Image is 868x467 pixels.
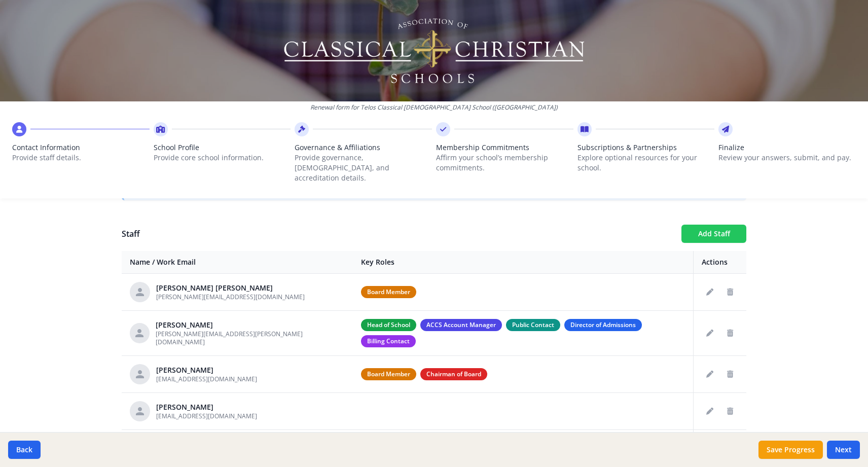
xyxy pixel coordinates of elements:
div: [PERSON_NAME] [156,320,345,330]
div: [PERSON_NAME] [156,365,257,375]
span: Board Member [361,286,416,298]
span: Membership Commitments [436,142,573,153]
button: Delete staff [722,366,738,382]
span: [EMAIL_ADDRESS][DOMAIN_NAME] [156,412,257,420]
p: Affirm your school’s membership commitments. [436,153,573,173]
button: Edit staff [702,403,718,419]
button: Edit staff [702,284,718,300]
p: Explore optional resources for your school. [577,153,715,173]
p: Provide core school information. [154,153,291,163]
span: Head of School [361,319,416,331]
p: Provide governance, [DEMOGRAPHIC_DATA], and accreditation details. [295,153,432,183]
span: Chairman of Board [420,368,487,380]
button: Delete staff [722,284,738,300]
button: Next [827,441,860,459]
span: Contact Information [12,142,150,153]
button: Delete staff [722,403,738,419]
th: Key Roles [353,251,693,274]
span: [EMAIL_ADDRESS][DOMAIN_NAME] [156,375,257,383]
th: Actions [694,251,747,274]
button: Add Staff [681,225,746,243]
th: Name / Work Email [122,251,353,274]
img: Logo [282,15,586,86]
span: [PERSON_NAME][EMAIL_ADDRESS][DOMAIN_NAME] [156,293,305,301]
button: Edit staff [702,325,718,341]
span: Subscriptions & Partnerships [577,142,715,153]
button: Save Progress [758,441,823,459]
p: Provide staff details. [12,153,150,163]
span: [PERSON_NAME][EMAIL_ADDRESS][PERSON_NAME][DOMAIN_NAME] [156,330,303,346]
span: Finalize [718,142,856,153]
span: Public Contact [506,319,560,331]
span: Billing Contact [361,335,416,347]
div: [PERSON_NAME] [PERSON_NAME] [156,283,305,293]
button: Delete staff [722,325,738,341]
span: Board Member [361,368,416,380]
div: [PERSON_NAME] [156,402,257,412]
button: Edit staff [702,366,718,382]
span: ACCS Account Manager [420,319,502,331]
p: Review your answers, submit, and pay. [718,153,856,163]
span: Governance & Affiliations [295,142,432,153]
h1: Staff [122,228,673,240]
span: Director of Admissions [564,319,642,331]
span: School Profile [154,142,291,153]
button: Back [8,441,41,459]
